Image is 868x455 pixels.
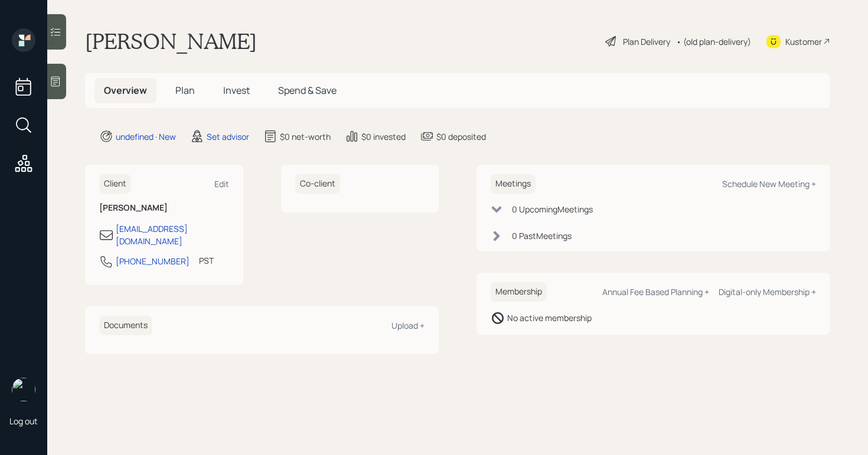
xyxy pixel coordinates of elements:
span: Spend & Save [278,84,337,97]
div: [PHONE_NUMBER] [116,255,190,267]
h6: [PERSON_NAME] [99,203,229,213]
div: Upload + [391,320,425,331]
h6: Co-client [295,174,340,194]
span: Invest [223,84,250,97]
div: Schedule New Meeting + [722,178,816,189]
span: Plan [175,84,195,97]
div: Annual Fee Based Planning + [602,286,709,297]
div: Kustomer [785,35,822,48]
h6: Documents [99,316,152,335]
div: Set advisor [207,130,249,143]
div: [EMAIL_ADDRESS][DOMAIN_NAME] [116,222,229,247]
h6: Meetings [491,174,536,194]
div: 0 Upcoming Meeting s [512,203,593,215]
div: No active membership [507,312,592,324]
div: Log out [9,415,38,427]
div: Edit [214,178,229,189]
div: Plan Delivery [623,35,670,48]
div: $0 net-worth [280,130,331,143]
h1: [PERSON_NAME] [85,28,257,54]
img: retirable_logo.png [12,378,35,401]
div: undefined · New [116,130,176,143]
div: $0 invested [361,130,406,143]
div: 0 Past Meeting s [512,230,572,242]
h6: Client [99,174,131,194]
div: PST [199,254,214,267]
div: $0 deposited [436,130,486,143]
div: Digital-only Membership + [719,286,816,297]
span: Overview [104,84,147,97]
div: • (old plan-delivery) [676,35,751,48]
h6: Membership [491,282,547,302]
